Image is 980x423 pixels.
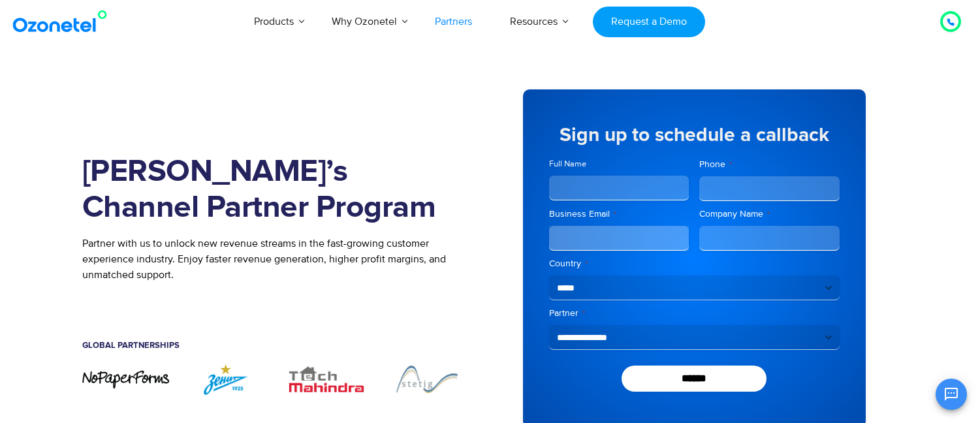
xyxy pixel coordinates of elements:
[182,363,270,395] div: 2 / 7
[699,158,840,171] label: Phone
[549,257,840,270] label: Country
[383,363,471,395] img: Stetig
[383,363,471,395] div: 4 / 7
[936,379,967,410] button: Open chat
[82,363,471,395] div: Image Carousel
[82,236,471,283] p: Partner with us to unlock new revenue streams in the fast-growing customer experience industry. E...
[82,154,471,226] h1: [PERSON_NAME]’s Channel Partner Program
[549,208,689,221] label: Business Email
[283,363,370,395] img: TechMahindra
[593,7,704,37] a: Request a Demo
[82,369,170,390] img: nopaperforms
[82,341,471,350] h5: Global Partnerships
[549,125,840,145] h5: Sign up to schedule a callback
[549,158,689,170] label: Full Name
[283,363,370,395] div: 3 / 7
[82,369,170,390] div: 1 / 7
[549,307,840,320] label: Partner
[699,208,840,221] label: Company Name
[182,363,270,395] img: ZENIT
